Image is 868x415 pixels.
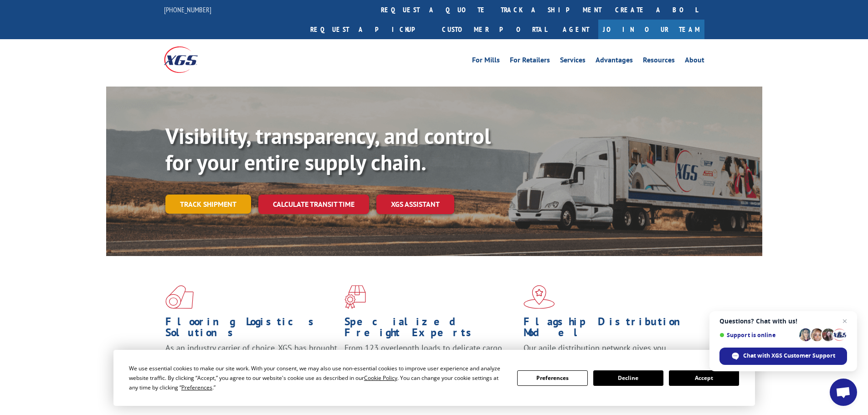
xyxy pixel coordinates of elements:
p: From 123 overlength loads to delicate cargo, our experienced staff knows the best way to move you... [344,343,517,383]
a: Services [560,56,586,67]
a: Track shipment [165,195,251,214]
span: Support is online [719,332,796,338]
span: Questions? Chat with us! [719,318,847,325]
img: xgs-icon-flagship-distribution-model-red [524,285,555,309]
span: Cookie Policy [364,374,397,382]
div: Chat with XGS Customer Support [719,348,847,365]
h1: Flooring Logistics Solutions [165,316,338,343]
img: xgs-icon-focused-on-flooring-red [344,285,366,309]
a: Resources [643,56,675,67]
a: Advantages [596,56,633,67]
a: Request a pickup [303,20,435,39]
a: Join Our Team [598,20,704,39]
a: About [685,56,704,67]
button: Accept [669,370,739,386]
a: Agent [554,20,598,39]
div: We use essential cookies to make our site work. With your consent, we may also use non-essential ... [129,364,506,392]
span: Our agile distribution network gives you nationwide inventory management on demand. [524,343,691,364]
span: Chat with XGS Customer Support [743,352,835,360]
div: Cookie Consent Prompt [113,350,755,406]
button: Preferences [517,370,587,386]
button: Decline [593,370,663,386]
a: Calculate transit time [258,195,369,214]
div: Open chat [830,379,857,406]
h1: Flagship Distribution Model [524,316,696,343]
b: Visibility, transparency, and control for your entire supply chain. [165,122,491,176]
span: Close chat [839,316,850,327]
img: xgs-icon-total-supply-chain-intelligence-red [165,285,194,309]
span: As an industry carrier of choice, XGS has brought innovation and dedication to flooring logistics... [165,343,337,375]
a: For Retailers [510,56,550,67]
h1: Specialized Freight Experts [344,316,517,343]
a: [PHONE_NUMBER] [164,5,211,14]
a: For Mills [472,56,500,67]
a: Customer Portal [435,20,554,39]
span: Preferences [181,384,212,391]
a: XGS ASSISTANT [376,195,454,214]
